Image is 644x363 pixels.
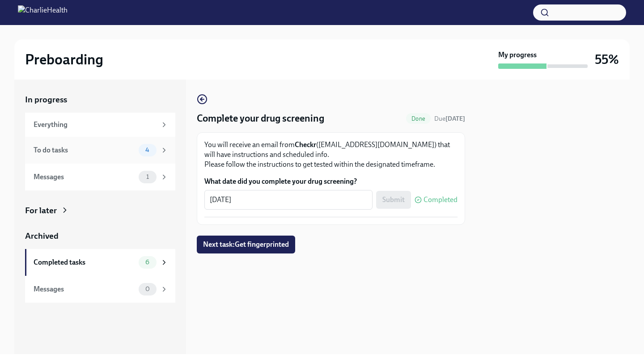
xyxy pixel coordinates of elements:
[434,114,465,123] span: August 24th, 2025 09:00
[25,51,103,68] h2: Preboarding
[25,249,175,276] a: Completed tasks6
[25,230,175,242] a: Archived
[210,194,367,205] textarea: [DATE]
[295,140,316,149] strong: Checkr
[25,276,175,303] a: Messages0
[424,196,458,203] span: Completed
[34,172,135,182] div: Messages
[34,145,135,155] div: To do tasks
[25,164,175,190] a: Messages1
[140,259,155,266] span: 6
[34,120,157,130] div: Everything
[34,284,135,294] div: Messages
[204,177,458,186] label: What date did you complete your drug screening?
[25,137,175,164] a: To do tasks4
[25,113,175,137] a: Everything
[445,115,465,122] strong: [DATE]
[25,205,175,216] a: For later
[141,173,154,180] span: 1
[140,147,155,153] span: 4
[25,205,57,216] div: For later
[140,286,155,292] span: 0
[204,140,458,169] p: You will receive an email from ([EMAIL_ADDRESS][DOMAIN_NAME]) that will have instructions and sch...
[34,257,135,267] div: Completed tasks
[595,51,619,68] h3: 55%
[197,112,324,125] h4: Complete your drug screening
[406,115,431,122] span: Done
[203,240,289,249] span: Next task : Get fingerprinted
[498,50,537,60] strong: My progress
[18,5,68,20] img: CharlieHealth
[434,115,465,122] span: Due
[197,236,295,253] button: Next task:Get fingerprinted
[25,94,175,106] a: In progress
